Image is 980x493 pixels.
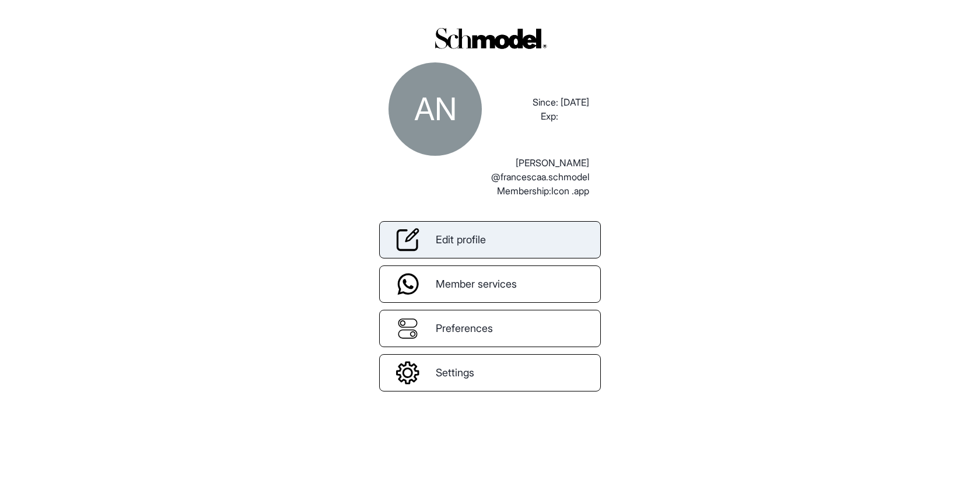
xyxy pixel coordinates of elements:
[379,354,601,391] a: settingsSettings
[429,23,551,53] img: logo
[396,317,419,340] img: Preferances
[541,109,558,123] p: Exp:
[397,272,419,296] img: MemberServices
[414,90,457,128] span: AN
[396,361,419,384] img: settings
[516,156,589,170] p: [PERSON_NAME]
[396,228,419,251] img: EditProfile
[436,276,517,292] span: Member services
[533,95,558,109] p: Since:
[388,62,482,156] div: abdellah naji
[379,221,601,258] a: EditProfileEdit profile
[491,170,589,184] p: @francescaa.schmodel
[436,365,474,380] span: Settings
[436,232,486,247] span: Edit profile
[436,320,493,336] span: Preferences
[561,95,589,109] p: [DATE]
[497,184,589,198] p: Membership: Icon .app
